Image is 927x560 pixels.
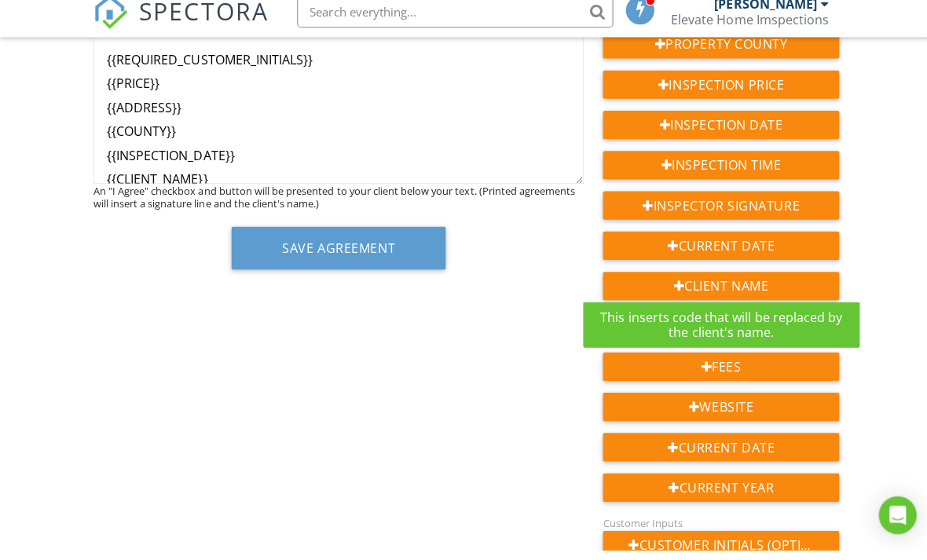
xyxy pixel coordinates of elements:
label: Customer Inputs [599,526,679,540]
div: Current Date [599,444,834,472]
p: {{INSPECTION_DATE}} [106,159,567,177]
p: {{PRICE}} [106,87,567,104]
p: {{CLIENT_NAME}} [106,183,567,200]
div: Fees [599,364,834,392]
p: {{REQUIRED_CUSTOMER_INITIALS}} [106,64,567,81]
input: Search everything... [295,9,610,41]
span: SPECTORA [138,8,267,41]
div: Inspection Date [599,123,834,152]
div: Website [599,404,834,432]
p: {{COUNTY}} [106,135,567,152]
div: Client Name [599,284,834,312]
div: Current Year [599,484,834,512]
div: Property County [599,43,834,71]
p: {{ADDRESS}} [106,112,567,129]
div: Inspection Time [599,163,834,192]
div: An "I Agree" checkbox and button will be presented to your client below your text. (Printed agree... [93,196,581,221]
a: SPECTORA [93,21,267,54]
div: Elevate Home Imspections [667,25,824,41]
div: Current Date [599,243,834,272]
div: Open Intercom Messenger [874,507,911,544]
div: Inspector Signature [599,203,834,232]
div: Services [599,324,834,352]
img: The Best Home Inspection Software - Spectora [93,8,127,42]
button: Save Agreement [230,239,443,281]
div: Inspection Price [599,83,834,112]
div: [PERSON_NAME] [710,9,812,25]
